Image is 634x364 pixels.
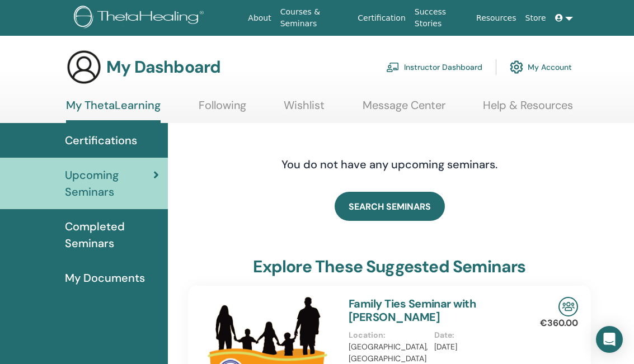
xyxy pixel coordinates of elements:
div: Open Intercom Messenger [596,326,623,353]
a: SEARCH SEMINARS [335,192,445,221]
a: Certification [353,8,410,29]
img: generic-user-icon.jpg [66,49,102,85]
span: Certifications [65,132,137,149]
a: Success Stories [410,2,472,34]
span: My Documents [65,270,145,286]
p: Date : [434,329,513,341]
p: €360.00 [540,316,578,330]
a: Instructor Dashboard [386,55,482,79]
a: My Account [510,55,572,79]
img: logo.png [74,6,208,31]
a: Resources [472,8,521,29]
a: Family Ties Seminar with [PERSON_NAME] [349,296,476,324]
a: Following [199,98,246,120]
a: About [243,8,275,29]
span: SEARCH SEMINARS [349,201,431,212]
img: chalkboard-teacher.svg [386,62,400,72]
img: cog.svg [510,58,523,77]
a: Courses & Seminars [276,2,354,34]
a: Message Center [363,98,445,120]
a: Wishlist [284,98,325,120]
p: Location : [349,329,428,341]
h4: You do not have any upcoming seminars. [213,158,566,171]
h3: My Dashboard [106,57,220,77]
a: Help & Resources [483,98,573,120]
a: My ThetaLearning [66,98,161,123]
p: [DATE] [434,341,513,353]
a: Store [521,8,551,29]
img: In-Person Seminar [558,297,578,316]
span: Completed Seminars [65,218,159,252]
h3: explore these suggested seminars [253,257,525,277]
span: Upcoming Seminars [65,167,153,200]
